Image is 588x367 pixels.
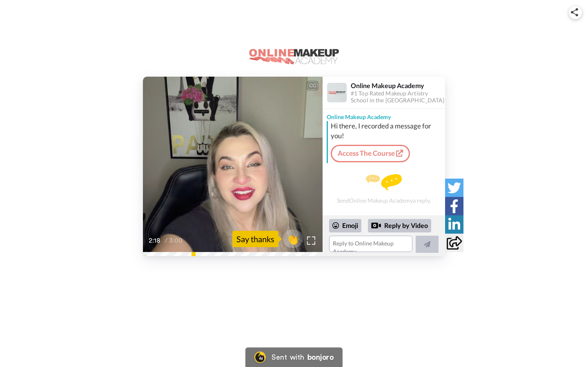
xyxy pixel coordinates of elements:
[351,82,445,89] div: Online Makeup Academy
[331,121,443,141] div: Hi there, I recorded a message for you!
[351,90,445,104] div: #1 Top Rated Makeup Artistry School in the [GEOGRAPHIC_DATA]
[149,236,163,245] span: 2:18
[283,230,303,248] button: 👏
[232,231,278,247] div: Say thanks
[307,237,315,245] img: Full screen
[165,236,167,245] span: /
[571,8,578,16] img: ic_share.svg
[169,236,183,245] span: 3:00
[331,145,410,162] a: Access The Course
[327,83,347,102] img: Profile Image
[366,174,402,190] img: message.svg
[323,166,445,212] div: Send Online Makeup Academy a reply.
[307,82,318,90] div: CC
[368,219,431,233] div: Reply by Video
[329,219,361,232] div: Emoji
[371,221,381,230] div: Reply by Video
[283,232,303,245] span: 👏
[323,109,445,121] div: Online Makeup Academy
[249,49,339,64] img: logo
